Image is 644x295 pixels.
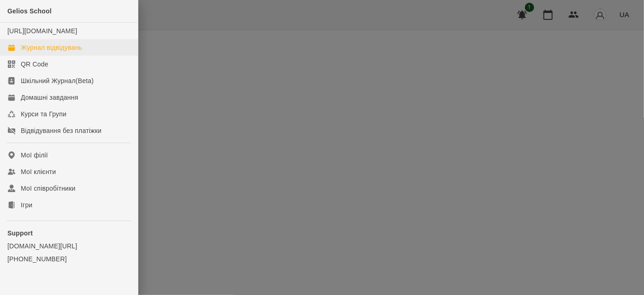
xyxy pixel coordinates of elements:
[21,60,48,69] div: QR Code
[7,241,131,251] a: [DOMAIN_NAME][URL]
[7,229,131,238] p: Support
[21,126,101,135] div: Відвідування без платіжки
[21,76,94,85] div: Шкільний Журнал(Beta)
[21,184,76,193] div: Мої співробітники
[21,43,82,52] div: Журнал відвідувань
[7,7,52,15] span: Gelios School
[21,167,56,176] div: Мої клієнти
[21,151,48,160] div: Мої філії
[21,109,66,119] div: Курси та Групи
[21,93,78,102] div: Домашні завдання
[7,254,131,264] a: [PHONE_NUMBER]
[21,200,32,210] div: Ігри
[7,27,77,35] a: [URL][DOMAIN_NAME]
